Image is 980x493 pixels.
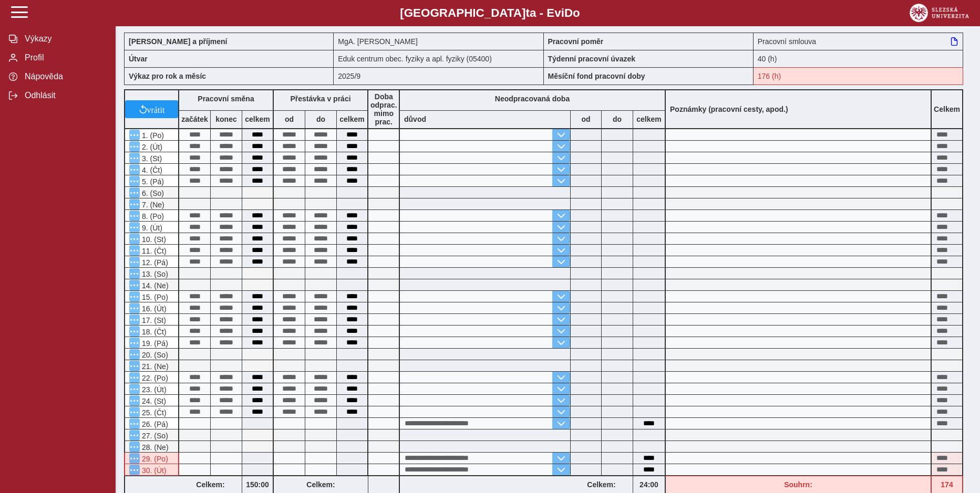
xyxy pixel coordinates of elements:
[140,270,168,278] span: 13. (So)
[147,105,165,113] span: vrátit
[140,224,162,232] span: 9. (Út)
[22,34,107,44] span: Výkazy
[242,115,273,123] b: celkem
[129,153,140,163] button: Menu
[548,37,604,46] b: Pracovní poměr
[129,72,206,80] b: Výkaz pro rok a měsíc
[129,395,140,406] button: Menu
[179,115,210,123] b: začátek
[129,164,140,175] button: Menu
[666,105,792,113] b: Poznámky (pracovní cesty, apod.)
[404,115,426,123] b: důvod
[571,115,601,123] b: od
[274,115,305,123] b: od
[129,268,140,279] button: Menu
[22,53,107,62] span: Profil
[242,480,273,489] b: 150:00
[129,372,140,383] button: Menu
[633,480,665,489] b: 24:00
[548,55,636,63] b: Týdenní pracovní úvazek
[525,6,529,19] span: t
[129,245,140,256] button: Menu
[602,115,633,123] b: do
[124,453,179,464] div: Dovolená není vykázaná v systému Magion!
[211,115,242,123] b: konec
[495,95,570,103] b: Neodpracovaná doba
[129,130,140,140] button: Menu
[140,408,167,417] span: 25. (Čt)
[140,212,164,221] span: 8. (Po)
[129,407,140,417] button: Menu
[140,466,167,475] span: 30. (Út)
[754,67,963,85] div: Fond pracovní doby (176 h) a součet hodin (174 h) se neshodují!
[129,222,140,233] button: Menu
[129,141,140,152] button: Menu
[573,6,580,19] span: o
[129,257,140,267] button: Menu
[932,480,962,489] b: 174
[129,326,140,337] button: Menu
[140,154,162,163] span: 3. (St)
[633,115,665,123] b: celkem
[129,303,140,313] button: Menu
[140,351,168,359] span: 20. (So)
[754,33,963,50] div: Pracovní smlouva
[784,480,812,489] b: Souhrn:
[140,189,164,197] span: 6. (So)
[22,72,107,81] span: Nápověda
[140,432,168,440] span: 27. (So)
[140,131,164,140] span: 1. (Po)
[129,199,140,209] button: Menu
[129,418,140,429] button: Menu
[140,201,164,209] span: 7. (Ne)
[129,211,140,221] button: Menu
[910,4,969,22] img: logo_web_su.png
[337,115,367,123] b: celkem
[140,374,168,382] span: 22. (Po)
[129,37,227,46] b: [PERSON_NAME] a příjmení
[129,453,140,464] button: Menu
[140,177,164,186] span: 5. (Pá)
[140,305,167,313] span: 16. (Út)
[129,465,140,475] button: Menu
[570,480,633,489] b: Celkem:
[290,95,350,103] b: Přestávka v práci
[140,235,166,244] span: 10. (St)
[334,67,543,85] div: 2025/9
[129,442,140,452] button: Menu
[129,187,140,198] button: Menu
[140,420,168,428] span: 26. (Pá)
[129,280,140,290] button: Menu
[140,316,166,324] span: 17. (St)
[129,349,140,360] button: Menu
[140,455,168,463] span: 29. (Po)
[305,115,336,123] b: do
[274,480,368,489] b: Celkem:
[140,397,166,405] span: 24. (St)
[125,100,178,118] button: vrátit
[140,281,169,290] span: 14. (Ne)
[32,6,948,20] b: [GEOGRAPHIC_DATA] a - Evi
[129,384,140,394] button: Menu
[129,55,148,63] b: Útvar
[564,6,573,19] span: D
[140,385,167,394] span: 23. (Út)
[140,339,168,348] span: 19. (Pá)
[140,328,167,336] span: 18. (Čt)
[140,166,162,174] span: 4. (Čt)
[198,95,254,103] b: Pracovní směna
[129,234,140,244] button: Menu
[334,33,543,50] div: MgA. [PERSON_NAME]
[22,91,107,100] span: Odhlásit
[129,176,140,186] button: Menu
[179,480,242,489] b: Celkem:
[548,72,645,80] b: Měsíční fond pracovní doby
[129,291,140,302] button: Menu
[934,105,960,113] b: Celkem
[140,258,168,267] span: 12. (Pá)
[370,92,397,126] b: Doba odprac. mimo prac.
[129,430,140,440] button: Menu
[140,247,167,255] span: 11. (Čt)
[334,50,543,67] div: Eduk centrum obec. fyziky a apl. fyziky (05400)
[140,443,169,452] span: 28. (Ne)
